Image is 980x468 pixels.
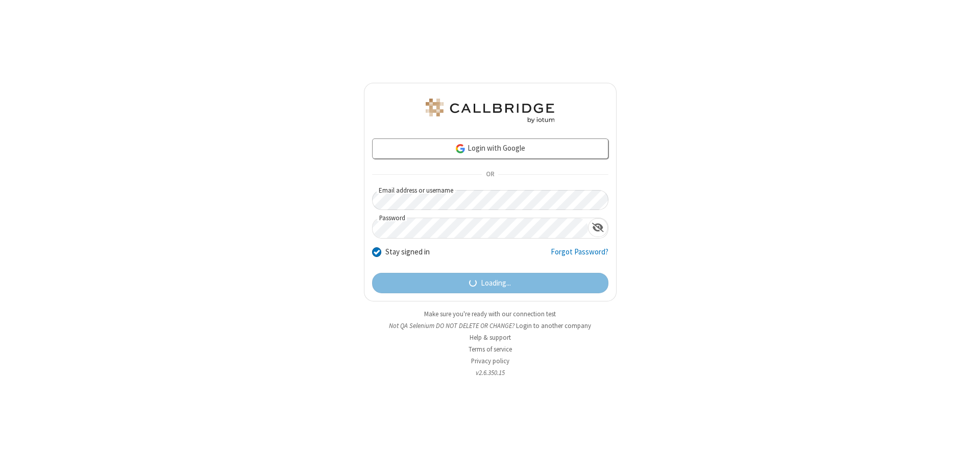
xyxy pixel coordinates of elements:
input: Email address or username [372,190,608,210]
a: Login with Google [372,138,608,159]
input: Password [373,218,588,238]
li: Not QA Selenium DO NOT DELETE OR CHANGE? [364,321,617,331]
a: Forgot Password? [551,246,608,266]
span: OR [482,168,498,182]
label: Stay signed in [385,246,430,258]
a: Privacy policy [471,357,509,365]
img: google-icon.png [455,143,466,154]
span: Loading... [481,277,511,289]
div: Show password [588,218,608,237]
li: v2.6.350.15 [364,368,617,378]
button: Loading... [372,273,608,293]
a: Help & support [470,333,511,342]
button: Login to another company [516,321,591,331]
img: QA Selenium DO NOT DELETE OR CHANGE [424,99,556,123]
a: Make sure you're ready with our connection test [424,310,556,318]
a: Terms of service [469,345,512,354]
